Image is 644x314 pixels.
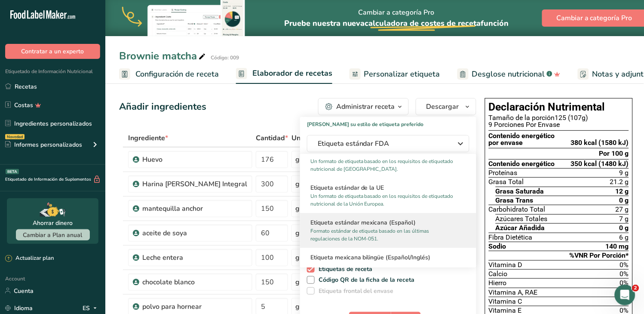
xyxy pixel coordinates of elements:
[142,252,247,263] div: Leche entera
[489,169,518,176] span: Proteínas
[496,215,548,222] span: Azúcares Totales
[142,228,247,238] div: aceite de soya
[571,139,629,146] div: 380 kcal (1580 kJ)
[620,279,629,287] span: 0%
[489,251,629,260] div: %VNR Por Porción*
[616,188,629,195] span: 12 g
[496,225,545,231] span: Azúcar Añadida
[6,169,19,174] div: BETA
[310,262,458,277] p: Formato de etiqueta bilingüe (español/inglés) basado en la última NOM-051.
[142,203,247,214] div: mantequilla anchor
[606,243,629,250] span: 140 mg
[489,121,629,128] div: 9 Porciones Por Envase
[318,98,409,115] button: Administrar receta
[599,150,629,157] div: Por 100 g
[295,154,300,165] div: g
[33,219,73,228] div: Ahorrar dinero
[336,102,395,112] div: Administrar receta
[619,234,629,241] span: 6 g
[364,68,440,80] span: Personalizar etiqueta
[295,228,300,238] div: g
[236,64,332,84] a: Elaborador de recetas
[632,285,639,292] span: 2
[16,229,90,240] button: Cambiar a Plan anual
[5,254,54,263] div: Actualizar plan
[300,117,476,128] h1: [PERSON_NAME] su estilo de etiqueta preferido
[5,134,25,139] div: Novedad
[135,68,219,80] span: Configuración de receta
[489,114,555,122] span: Tamaño de la porción
[610,179,629,185] span: 21.2 g
[489,114,629,121] div: 125 (107g)
[142,154,247,165] div: Huevo
[489,307,522,314] span: Vitamina E
[119,48,207,64] div: Brownie matcha
[619,197,629,204] span: 0 g
[416,98,476,115] button: Descargar
[310,157,458,173] p: Un formato de etiqueta basado en los requisitos de etiquetado nutricional de [GEOGRAPHIC_DATA].
[119,65,219,84] a: Configuración de receta
[318,139,447,149] span: Etiqueta estándar FDA
[295,179,300,189] div: g
[489,271,508,277] span: Calcio
[315,287,394,295] span: Etiqueta frontal del envase
[128,133,168,143] span: Ingrediente
[310,227,458,243] p: Formato estándar de etiqueta basado en las últimas regulaciones de la NOM-051.
[295,302,300,312] div: g
[256,133,288,143] span: Cantidad
[496,188,544,195] span: Grasa Saturada
[295,277,300,287] div: g
[211,54,239,62] div: Código: 009
[489,298,522,305] span: Vitamina C
[489,179,524,185] span: Grasa Total
[620,261,629,269] span: 0%
[571,160,629,167] span: 350 kcal (1480 kJ)
[315,265,373,273] span: Etiquetas de receta
[310,253,466,262] h2: Etiqueta mexicana bilingüe (Español/Inglés)
[426,102,459,112] span: Descargar
[489,262,523,268] span: Vitamina D
[83,303,100,313] div: ES
[472,68,545,80] span: Desglose nutricional
[5,140,82,149] div: Informes personalizados
[142,179,247,189] div: Harina [PERSON_NAME] Integral
[252,68,332,79] span: Elaborador de recetas
[5,44,100,59] button: Contratar a un experto
[619,169,629,176] span: 9 g
[307,135,469,152] button: Etiqueta estándar FDA
[350,65,440,84] a: Personalizar etiqueta
[295,252,300,263] div: g
[23,231,83,239] span: Cambiar a Plan anual
[310,218,466,227] h2: Etiqueta estándar mexicana (Español)
[489,289,538,296] span: Vitamina A, RAE
[489,234,533,241] span: Fibra Dietética
[119,100,206,114] div: Añadir ingredientes
[620,270,629,278] span: 0%
[619,215,629,222] span: 7 g
[489,160,555,167] span: Contenido energético
[489,132,555,147] div: Contenido energético por envase
[556,13,632,23] span: Cambiar a categoría Pro
[291,133,318,143] span: Unidad
[489,102,629,113] h1: Declaración Nutrimental
[619,225,629,231] span: 0 g
[489,280,507,286] span: Hierro
[295,203,300,214] div: g
[315,276,415,284] span: Código QR de la ficha de la receta
[489,243,506,250] span: Sodio
[616,206,629,213] span: 27 g
[284,18,509,28] span: Pruebe nuestra nueva función
[142,277,247,287] div: chocolate blanco
[615,285,635,305] iframe: Intercom live chat
[489,206,546,213] span: Carbohidrato Total
[496,197,534,204] span: Grasa Trans
[365,18,481,28] span: calculadora de costes de receta
[142,302,247,312] div: polvo para hornear
[310,183,466,192] h2: Etiqueta estándar de la UE
[310,192,458,208] p: Un formato de etiqueta basado en los requisitos de etiquetado nutricional de la Unión Europea.
[284,0,509,36] div: Cambiar a categoría Pro
[457,65,561,84] a: Desglose nutricional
